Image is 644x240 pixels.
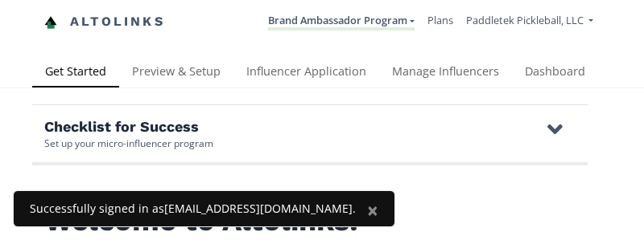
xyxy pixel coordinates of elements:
[32,57,119,89] a: Get Started
[44,9,165,35] a: Altolinks
[44,136,213,150] div: Set up your micro-influencer program
[119,57,233,89] a: Preview & Setup
[30,201,356,217] div: Successfully signed in as [EMAIL_ADDRESS][DOMAIN_NAME] .
[268,13,415,31] a: Brand Ambassador Program
[44,117,213,136] h5: Checklist for Success
[44,16,57,29] img: favicon-32x32.png
[233,57,379,89] a: Influencer Application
